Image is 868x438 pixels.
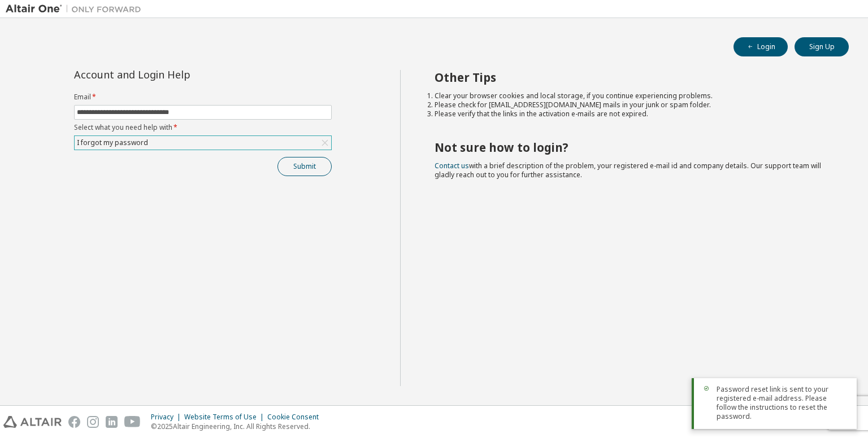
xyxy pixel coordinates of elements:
[734,37,788,56] button: Login
[75,136,331,150] div: I forgot my password
[435,161,469,170] a: Contact us
[277,157,332,176] button: Submit
[151,413,184,422] div: Privacy
[184,413,267,422] div: Website Terms of Use
[74,70,280,79] div: Account and Login Help
[435,109,829,119] li: Please verify that the links in the activation e-mails are not expired.
[717,385,848,421] span: Password reset link is sent to your registered e-mail address. Please follow the instructions to ...
[75,137,150,149] div: I forgot my password
[435,161,821,179] span: with a brief description of the problem, your registered e-mail id and company details. Our suppo...
[435,140,829,155] h2: Not sure how to login?
[267,413,325,422] div: Cookie Consent
[6,3,147,15] img: Altair One
[435,100,829,109] li: Please check for [EMAIL_ADDRESS][DOMAIN_NAME] mails in your junk or spam folder.
[74,123,332,132] label: Select what you need help with
[795,37,849,56] button: Sign Up
[68,416,80,428] img: facebook.svg
[124,416,141,428] img: youtube.svg
[3,416,62,428] img: altair_logo.svg
[435,70,829,85] h2: Other Tips
[151,422,325,431] p: © 2025 Altair Engineering, Inc. All Rights Reserved.
[87,416,99,428] img: instagram.svg
[435,91,829,100] li: Clear your browser cookies and local storage, if you continue experiencing problems.
[106,416,118,428] img: linkedin.svg
[74,93,332,102] label: Email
